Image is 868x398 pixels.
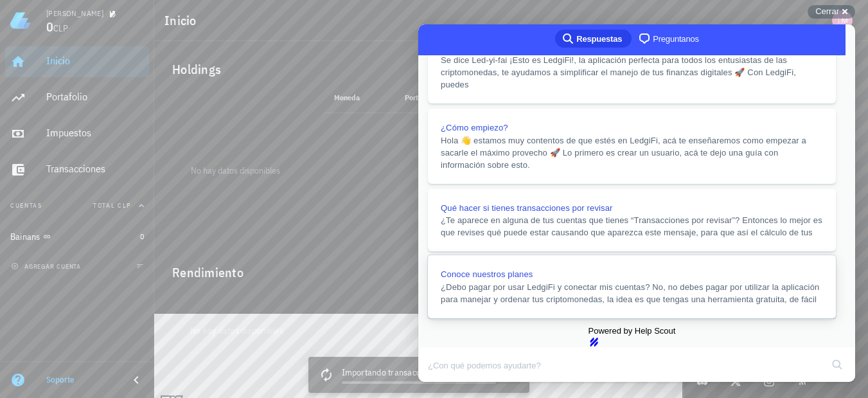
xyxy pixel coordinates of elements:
div: Transacciones [46,163,144,175]
div: Impuestos [46,127,144,139]
div: Importando transacciones [342,366,496,381]
iframe: Help Scout Beacon - Live Chat, Contact Form, and Knowledge Base [418,24,855,382]
button: Cerrar [808,5,855,19]
span: 0 [46,18,53,35]
button: CuentasTotal CLP [5,190,149,221]
h1: Inicio [164,10,202,31]
button: agregar cuenta [8,260,87,273]
text: No hay datos disponibles [191,165,280,176]
div: Bainans [10,231,40,242]
div: Soporte [46,375,118,385]
img: LedgiFi [10,10,31,31]
a: Portafolio [5,82,149,113]
span: Total CLP [93,201,131,210]
div: Inicio [46,55,144,67]
span: CLP [53,23,68,34]
div: Rendimiento [162,252,675,283]
span: agregar cuenta [13,262,81,271]
a: Transacciones [5,154,149,185]
th: Portafolio [382,82,447,113]
div: Holdings [162,49,675,90]
a: Inicio [5,46,149,77]
a: Bainans 0 [5,221,149,252]
div: Portafolio [46,91,144,103]
div: avatar [832,10,853,31]
th: Moneda [324,82,382,113]
div: No hay datos disponibles [175,283,299,378]
span: Cerrar [815,6,839,16]
div: [PERSON_NAME] [46,8,103,19]
span: 0 [140,231,144,241]
a: Impuestos [5,118,149,149]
